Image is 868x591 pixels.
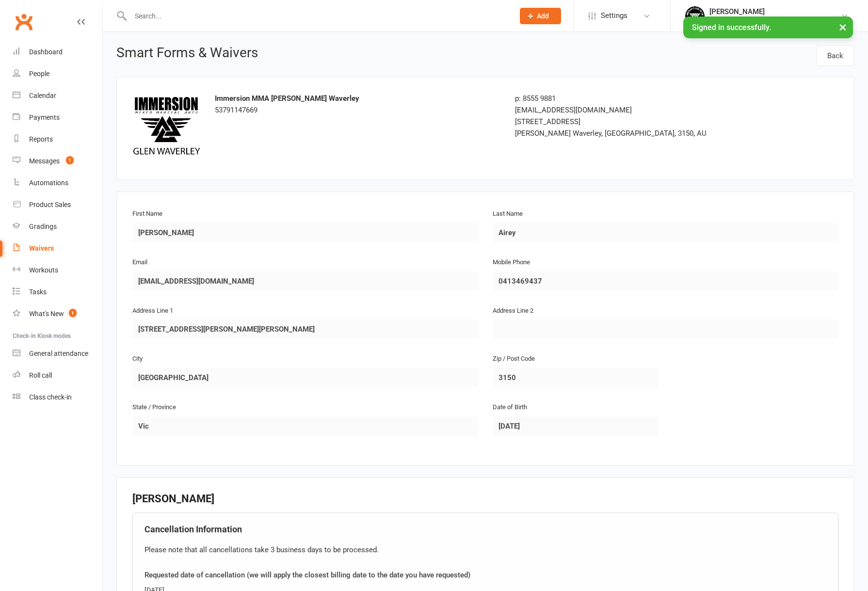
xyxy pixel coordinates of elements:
[13,128,102,150] a: Reports
[13,303,102,325] a: What's New1
[709,7,841,16] div: [PERSON_NAME]
[816,46,854,66] a: Back
[12,10,36,34] a: Clubworx
[66,156,74,164] span: 1
[145,569,826,581] div: Requested date of cancellation (we will apply the closest billing date to the date you have reque...
[692,23,771,32] span: Signed in successfully.
[132,306,173,316] label: Address Line 1
[145,525,826,534] h4: Cancellation Information
[13,194,102,216] a: Product Sales
[13,343,102,365] a: General attendance kiosk mode
[29,135,53,143] div: Reports
[493,402,527,413] label: Date of Birth
[29,157,60,165] div: Messages
[29,310,64,318] div: What's New
[13,85,102,107] a: Calendar
[29,393,72,401] div: Class check-in
[29,266,58,274] div: Workouts
[128,9,507,23] input: Search...
[132,257,147,268] label: Email
[515,104,740,116] div: [EMAIL_ADDRESS][DOMAIN_NAME]
[515,128,740,139] div: [PERSON_NAME] Waverley, [GEOGRAPHIC_DATA], 3150, AU
[13,216,102,238] a: Gradings
[116,46,258,63] h1: Smart Forms & Waivers
[132,402,176,413] label: State / Province
[13,107,102,128] a: Payments
[215,93,500,116] div: 53791147669
[29,223,57,230] div: Gradings
[29,70,49,78] div: People
[29,371,52,379] div: Roll call
[132,493,838,505] h3: [PERSON_NAME]
[29,48,63,56] div: Dashboard
[132,93,200,160] img: 962c02d8-15d5-43f2-895f-49b208368835.png
[520,8,561,24] button: Add
[29,350,88,357] div: General attendance
[13,150,102,172] a: Messages 1
[29,92,56,99] div: Calendar
[29,179,68,187] div: Automations
[13,41,102,63] a: Dashboard
[13,259,102,281] a: Workouts
[13,63,102,85] a: People
[601,5,627,27] span: Settings
[29,201,71,208] div: Product Sales
[132,209,162,219] label: First Name
[834,16,852,37] button: ×
[493,354,535,364] label: Zip / Post Code
[13,386,102,408] a: Class kiosk mode
[29,288,47,296] div: Tasks
[685,6,705,26] img: thumb_image1704201953.png
[215,94,359,103] strong: Immersion MMA [PERSON_NAME] Waverley
[13,238,102,259] a: Waivers
[132,354,143,364] label: City
[709,16,841,25] div: Immersion MMA [PERSON_NAME] Waverley
[493,209,523,219] label: Last Name
[515,116,740,128] div: [STREET_ADDRESS]
[493,257,530,268] label: Mobile Phone
[13,365,102,386] a: Roll call
[13,172,102,194] a: Automations
[69,309,77,317] span: 1
[29,113,60,121] div: Payments
[537,12,549,20] span: Add
[13,281,102,303] a: Tasks
[515,93,740,104] div: p: 8555 9881
[29,244,54,252] div: Waivers
[145,544,826,556] div: Please note that all cancellations take 3 business days to be processed.
[493,306,533,316] label: Address Line 2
